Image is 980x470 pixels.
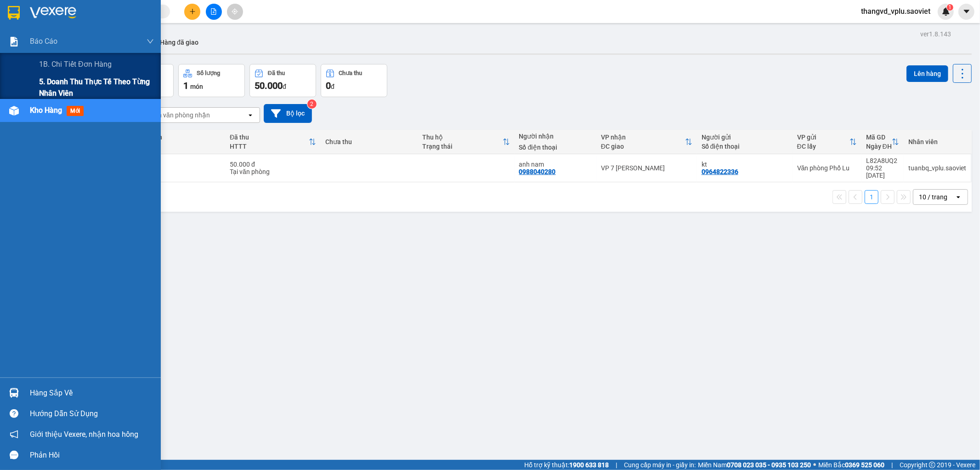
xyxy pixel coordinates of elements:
[601,133,685,141] div: VP nhận
[30,407,154,421] div: Hướng dẫn sử dụng
[702,168,738,175] div: 0964822336
[616,460,617,470] span: |
[147,38,154,45] span: down
[10,430,18,439] span: notification
[30,429,138,440] span: Giới thiệu Vexere, nhận hoa hồng
[797,133,850,141] div: VP gửi
[326,80,331,91] span: 0
[698,460,811,470] span: Miền Nam
[184,4,200,20] button: plus
[331,83,334,90] span: đ
[422,133,503,141] div: Thu hộ
[519,161,592,168] div: anh nam
[920,29,951,39] div: ver 1.8.143
[624,460,696,470] span: Cung cấp máy in - giấy in:
[189,8,196,15] span: plus
[854,6,938,17] span: thangvd_vplu.saoviet
[268,70,285,76] div: Đã thu
[325,138,413,145] div: Chưa thu
[793,130,861,154] th: Toggle SortBy
[10,451,18,459] span: message
[249,64,316,97] button: Đã thu50.000đ
[702,133,788,141] div: Người gửi
[865,190,878,204] button: 1
[9,37,19,46] img: solution-icon
[339,70,363,76] div: Chưa thu
[519,133,592,140] div: Người nhận
[183,80,188,91] span: 1
[247,111,254,119] svg: open
[906,65,948,82] button: Lên hàng
[147,110,210,120] div: Chọn văn phòng nhận
[519,144,592,151] div: Số điện thoại
[137,133,221,141] div: Tên món
[942,7,950,16] img: icon-new-feature
[178,64,245,97] button: Số lượng1món
[818,460,884,470] span: Miền Bắc
[230,133,309,141] div: Đã thu
[283,83,286,90] span: đ
[30,448,154,462] div: Phản hồi
[519,168,556,175] div: 0988040280
[10,409,18,418] span: question-circle
[908,138,966,145] div: Nhân viên
[963,7,971,16] span: caret-down
[797,143,850,150] div: ĐC lấy
[866,164,899,179] div: 09:52 [DATE]
[264,104,312,123] button: Bộ lọc
[197,70,220,76] div: Số lượng
[225,130,321,154] th: Toggle SortBy
[210,8,217,15] span: file-add
[230,161,316,168] div: 50.000 đ
[8,6,20,20] img: logo-vxr
[929,462,935,468] span: copyright
[255,80,283,91] span: 50.000
[947,4,953,11] sup: 1
[9,106,19,116] img: warehouse-icon
[206,4,222,20] button: file-add
[702,161,788,168] div: kt
[9,388,19,398] img: warehouse-icon
[39,58,112,70] span: 1B. Chi tiết đơn hàng
[569,461,609,469] strong: 1900 633 818
[919,192,947,202] div: 10 / trang
[137,143,221,150] div: Ghi chú
[67,106,84,116] span: mới
[601,143,685,150] div: ĐC giao
[866,133,892,141] div: Mã GD
[727,461,811,469] strong: 0708 023 035 - 0935 103 250
[797,164,857,172] div: Văn phòng Phố Lu
[418,130,515,154] th: Toggle SortBy
[702,143,788,150] div: Số điện thoại
[227,4,243,20] button: aim
[39,76,154,99] span: 5. Doanh thu thực tế theo từng nhân viên
[153,31,206,53] button: Hàng đã giao
[30,35,57,47] span: Báo cáo
[307,99,317,109] sup: 2
[230,168,316,175] div: Tại văn phòng
[30,106,62,115] span: Kho hàng
[137,164,221,172] div: hộp
[908,164,966,172] div: tuanbq_vplu.saoviet
[190,83,203,90] span: món
[596,130,697,154] th: Toggle SortBy
[866,143,892,150] div: Ngày ĐH
[601,164,692,172] div: VP 7 [PERSON_NAME]
[955,193,962,201] svg: open
[891,460,893,470] span: |
[948,4,952,11] span: 1
[230,143,309,150] div: HTTT
[845,461,884,469] strong: 0369 525 060
[861,130,904,154] th: Toggle SortBy
[958,4,974,20] button: caret-down
[422,143,503,150] div: Trạng thái
[30,386,154,400] div: Hàng sắp về
[321,64,387,97] button: Chưa thu0đ
[813,463,816,467] span: ⚪️
[524,460,609,470] span: Hỗ trợ kỹ thuật:
[232,8,238,15] span: aim
[866,157,899,164] div: L82A8UQ2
